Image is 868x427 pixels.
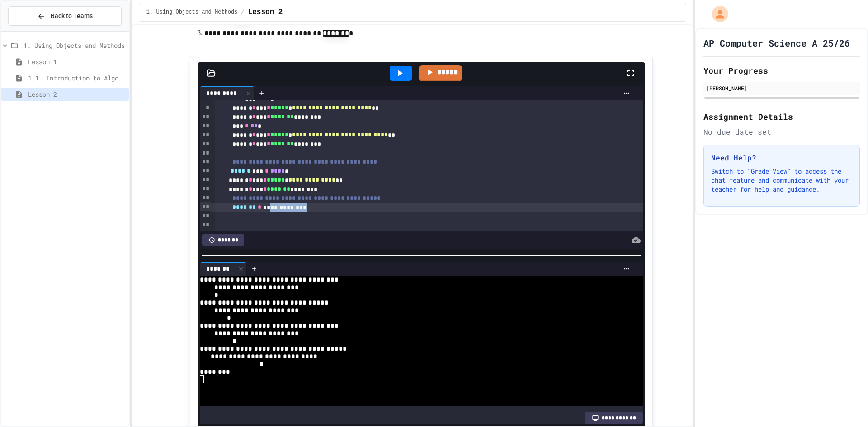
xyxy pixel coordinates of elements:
span: Lesson 1 [28,57,125,66]
span: / [241,9,244,16]
div: No due date set [703,127,860,137]
span: Back to Teams [51,11,93,21]
span: 1. Using Objects and Methods [24,41,125,50]
h3: Need Help? [711,152,852,163]
h1: AP Computer Science A 25/26 [703,37,850,49]
div: My Account [703,4,731,24]
p: Switch to "Grade View" to access the chat feature and communicate with your teacher for help and ... [711,167,852,194]
h2: Assignment Details [703,110,860,123]
span: Lesson 2 [28,89,125,99]
button: Back to Teams [8,6,122,26]
span: 1. Using Objects and Methods [146,9,238,16]
span: Lesson 2 [248,7,283,18]
div: [PERSON_NAME] [706,84,857,92]
span: 1.1. Introduction to Algorithms, Programming, and Compilers [28,73,125,83]
h2: Your Progress [703,64,860,77]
